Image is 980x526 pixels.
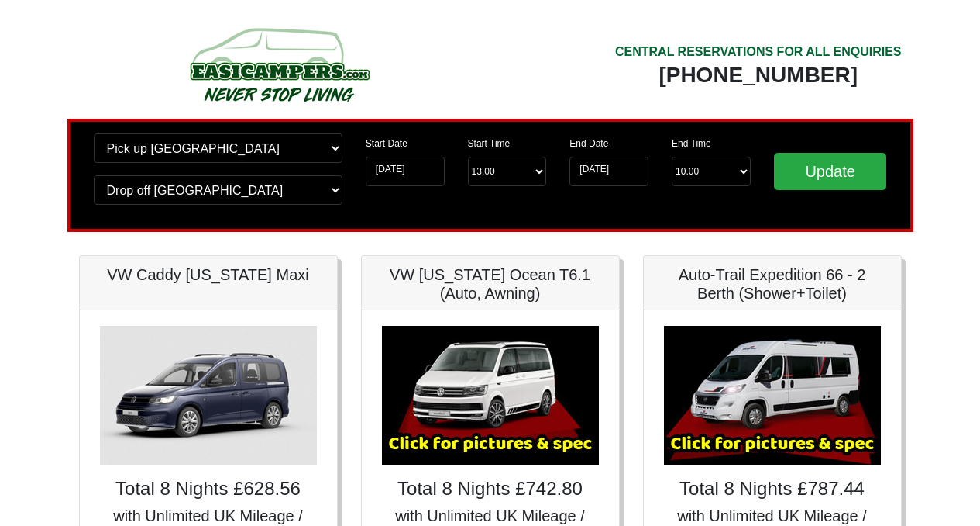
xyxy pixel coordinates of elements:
[366,157,445,186] input: Start Date
[95,478,322,500] h4: Total 8 Nights £628.56
[774,153,887,190] input: Update
[132,22,426,107] img: campers-checkout-logo.png
[95,265,322,284] h5: VW Caddy [US_STATE] Maxi
[366,137,407,151] label: Start Date
[672,137,711,151] label: End Time
[100,326,317,465] img: VW Caddy California Maxi
[382,326,599,465] img: VW California Ocean T6.1 (Auto, Awning)
[659,265,885,303] h5: Auto-Trail Expedition 66 - 2 Berth (Shower+Toilet)
[615,43,902,61] div: CENTRAL RESERVATIONS FOR ALL ENQUIRIES
[569,157,648,186] input: Return Date
[468,137,511,151] label: Start Time
[569,137,608,151] label: End Date
[664,326,881,465] img: Auto-Trail Expedition 66 - 2 Berth (Shower+Toilet)
[615,61,902,89] div: [PHONE_NUMBER]
[659,478,885,500] h4: Total 8 Nights £787.44
[377,265,603,303] h5: VW [US_STATE] Ocean T6.1 (Auto, Awning)
[377,478,603,500] h4: Total 8 Nights £742.80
